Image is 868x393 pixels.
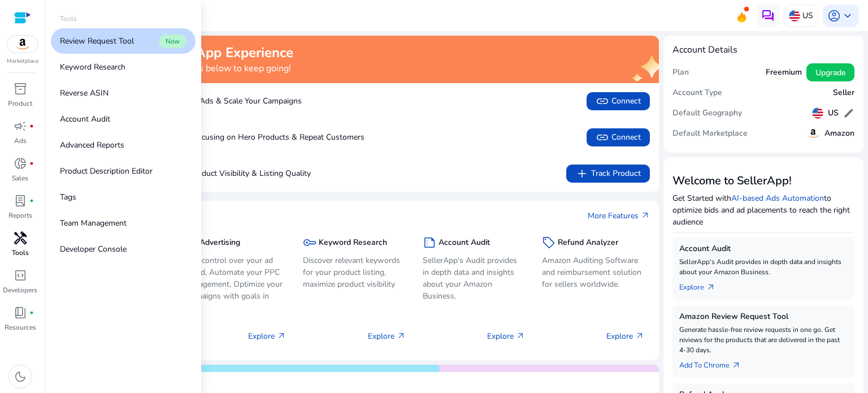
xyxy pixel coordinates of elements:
[706,283,715,292] span: arrow_outward
[672,174,854,188] h3: Welcome to SellerApp!
[827,9,841,23] span: account_circle
[14,157,27,170] span: donut_small
[789,10,800,21] img: us.svg
[248,330,286,342] p: Explore
[14,306,27,319] span: book_4
[542,236,555,249] span: sell
[833,88,854,98] h5: Seller
[635,331,644,340] span: arrow_outward
[679,244,848,254] h5: Account Audit
[672,45,737,55] h4: Account Details
[679,325,848,355] p: Generate hassle-free review requests in one go. Get reviews for the products that are delivered i...
[575,167,589,180] span: add
[159,34,186,48] span: New
[516,331,525,340] span: arrow_outward
[487,330,525,342] p: Explore
[672,68,689,77] h5: Plan
[60,61,125,73] p: Keyword Research
[29,198,34,203] span: fiber_manual_record
[596,94,641,108] span: Connect
[587,128,650,146] button: linkConnect
[423,236,436,249] span: summarize
[679,355,750,371] a: Add To Chrome
[12,248,29,258] p: Tools
[672,129,748,139] h5: Default Marketplace
[423,254,525,302] p: SellerApp's Audit provides in depth data and insights about your Amazon Business.
[14,269,27,282] span: code_blocks
[14,370,27,383] span: dark_mode
[8,98,32,109] p: Product
[596,131,641,144] span: Connect
[641,211,650,220] span: arrow_outward
[812,107,823,119] img: us.svg
[828,109,839,118] h5: US
[566,165,650,183] button: addTrack Product
[60,217,127,229] p: Team Management
[542,254,644,290] p: Amazon Auditing Software and reimbursement solution for sellers worldwide.
[587,92,650,110] button: linkConnect
[5,322,36,332] p: Resources
[14,136,27,146] p: Ads
[672,192,854,228] p: Get Started with to optimize bids and ad placements to reach the right audience
[60,165,153,177] p: Product Description Editor
[29,124,34,128] span: fiber_manual_record
[303,236,316,249] span: key
[14,194,27,208] span: lab_profile
[60,14,77,24] p: Tools
[679,257,848,277] p: SellerApp's Audit provides in depth data and insights about your Amazon Business.
[277,331,286,340] span: arrow_outward
[439,238,490,248] h5: Account Audit
[60,243,127,255] p: Developer Console
[29,161,34,166] span: fiber_manual_record
[596,94,609,108] span: link
[732,361,741,370] span: arrow_outward
[60,35,134,47] p: Review Request Tool
[3,285,37,295] p: Developers
[7,57,38,66] p: Marketplace
[60,191,76,203] p: Tags
[14,231,27,245] span: handyman
[596,131,609,144] span: link
[802,6,813,25] p: US
[184,254,286,314] p: Take control over your ad spend, Automate your PPC Management, Optimize your campaigns with goals...
[79,131,364,143] p: Boost Sales by Focusing on Hero Products & Repeat Customers
[672,109,742,118] h5: Default Geography
[806,63,854,81] button: Upgrade
[60,139,124,151] p: Advanced Reports
[806,127,820,140] img: amazon.svg
[824,129,854,139] h5: Amazon
[766,68,802,77] h5: Freemium
[679,277,724,293] a: Explorearrow_outward
[841,9,854,23] span: keyboard_arrow_down
[60,113,110,125] p: Account Audit
[397,331,406,340] span: arrow_outward
[303,254,405,290] p: Discover relevant keywords for your product listing, maximize product visibility
[672,88,722,98] h5: Account Type
[843,107,854,119] span: edit
[14,82,27,96] span: inventory_2
[606,330,644,342] p: Explore
[319,238,387,248] h5: Keyword Research
[679,312,848,322] h5: Amazon Review Request Tool
[815,67,845,79] span: Upgrade
[575,167,641,180] span: Track Product
[199,238,240,248] h5: Advertising
[8,210,32,221] p: Reports
[12,173,28,183] p: Sales
[7,36,38,53] img: amazon.svg
[368,330,406,342] p: Explore
[14,119,27,133] span: campaign
[29,310,34,315] span: fiber_manual_record
[588,210,650,222] a: More Featuresarrow_outward
[60,87,108,99] p: Reverse ASIN
[558,238,618,248] h5: Refund Analyzer
[731,193,824,204] a: AI-based Ads Automation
